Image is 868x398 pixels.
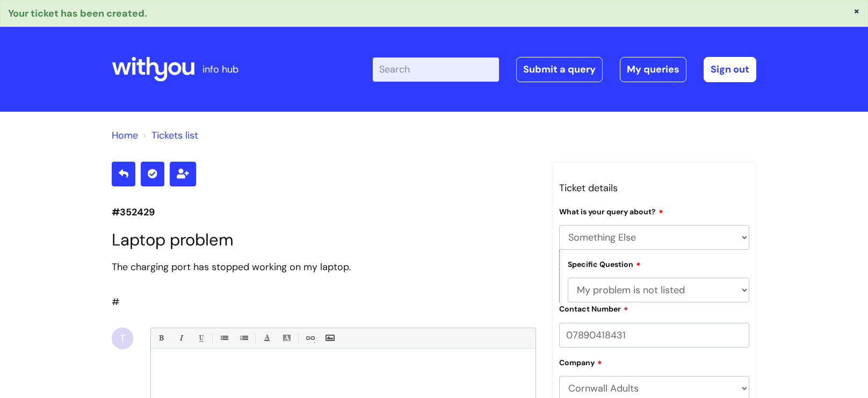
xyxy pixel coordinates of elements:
[112,127,138,144] li: Solution home
[559,206,663,216] label: What is your query about?
[559,357,602,367] label: Company
[853,6,860,16] button: ×
[112,258,536,310] div: #
[151,129,198,142] a: Tickets list
[516,57,603,82] a: Submit a query
[237,331,250,345] a: 1. Ordered List (Ctrl-Shift-8)
[154,331,168,345] a: Bold (Ctrl-B)
[174,331,187,345] a: Italic (Ctrl-I)
[559,303,628,314] label: Contact Number
[559,179,749,197] h3: Ticket details
[620,57,686,82] a: My queries
[323,331,336,345] a: Insert Image...
[112,328,133,349] div: T
[112,258,536,276] div: The charging port has stopped working on my laptop.
[112,230,536,250] h1: Laptop problem
[202,61,238,78] p: info hub
[280,331,293,345] a: Back Color
[303,331,316,345] a: Link
[704,57,756,82] a: Sign out
[194,331,207,345] a: Underline(Ctrl-U)
[112,129,138,142] a: Home
[568,258,641,269] label: Specific Question
[112,204,536,221] p: #352429
[373,57,499,81] input: Search
[141,127,198,144] li: Tickets list
[260,331,273,345] a: Font Color
[217,331,230,345] a: • Unordered List (Ctrl-Shift-7)
[373,57,756,82] div: | -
